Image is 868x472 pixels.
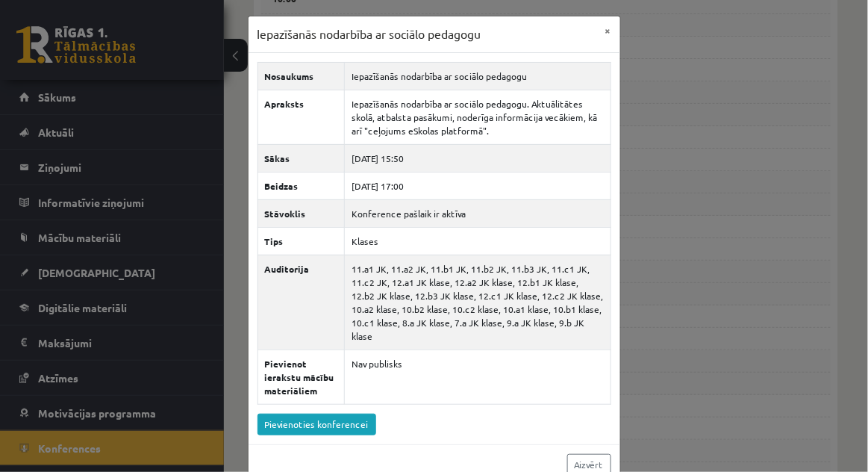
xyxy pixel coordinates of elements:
th: Stāvoklis [257,199,344,227]
td: Nav publisks [344,350,611,404]
a: Pievienoties konferencei [257,414,376,435]
th: Tips [257,227,344,255]
td: Klases [344,227,611,255]
td: Iepazīšanās nodarbība ar sociālo pedagogu [344,62,611,90]
th: Nosaukums [257,62,344,90]
td: [DATE] 17:00 [344,172,611,199]
th: Sākas [257,144,344,172]
td: Iepazīšanās nodarbība ar sociālo pedagogu. Aktuālitātes skolā, atbalsta pasākumi, noderīga inform... [344,90,611,144]
th: Apraksts [257,90,344,144]
th: Pievienot ierakstu mācību materiāliem [257,350,344,404]
th: Auditorija [257,255,344,350]
td: 11.a1 JK, 11.a2 JK, 11.b1 JK, 11.b2 JK, 11.b3 JK, 11.c1 JK, 11.c2 JK, 12.a1 JK klase, 12.a2 JK kl... [344,255,611,350]
td: [DATE] 15:50 [344,144,611,172]
th: Beidzas [257,172,344,199]
h3: Iepazīšanās nodarbība ar sociālo pedagogu [257,25,481,43]
td: Konference pašlaik ir aktīva [344,199,611,227]
button: × [596,16,620,45]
